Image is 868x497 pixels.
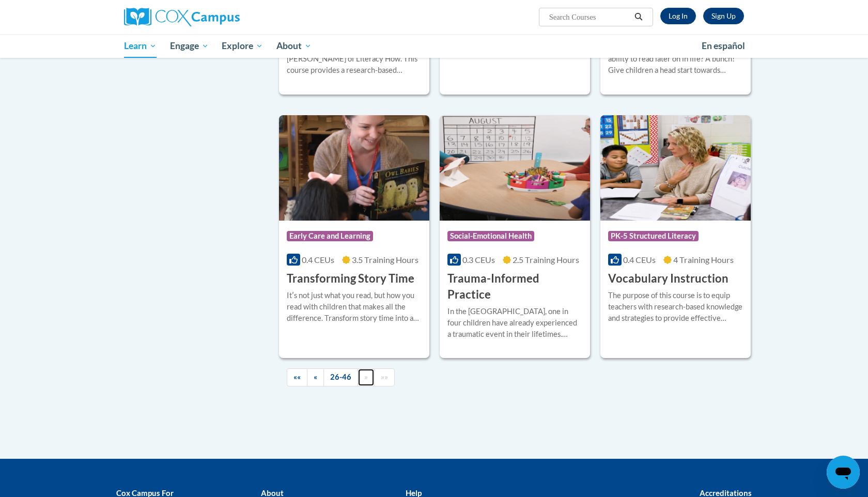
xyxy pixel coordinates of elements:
a: Course LogoSocial-Emotional Health0.3 CEUs2.5 Training Hours Trauma-Informed PracticeIn the [GEOG... [440,115,590,358]
span: 2.5 Training Hours [513,255,579,265]
span: «« [293,372,301,381]
span: 3.5 Training Hours [352,255,419,265]
span: Social-Emotional Health [447,231,534,241]
h3: Vocabulary Instruction [608,271,729,287]
h3: Trauma-Informed Practice [447,271,582,303]
span: About [276,40,312,52]
span: 0.4 CEUs [623,255,656,265]
span: « [314,372,317,381]
img: Course Logo [600,115,751,221]
a: Cox Campus [124,8,320,26]
div: In the [GEOGRAPHIC_DATA], one in four children have already experienced a traumatic event in thei... [447,306,582,340]
span: 4 Training Hours [673,255,734,265]
span: 0.3 CEUs [462,255,495,265]
a: Previous [307,368,324,386]
iframe: Button to launch messaging window [827,456,860,489]
a: Engage [163,34,215,58]
a: Register [703,8,744,24]
div: The purpose of this course is to equip teachers with research-based knowledge and strategies to p... [608,290,743,324]
a: Course LogoPK-5 Structured Literacy0.4 CEUs4 Training Hours Vocabulary InstructionThe purpose of ... [600,115,751,358]
span: 0.4 CEUs [302,255,334,265]
span: Explore [222,40,263,52]
h3: Transforming Story Time [287,271,414,287]
div: Developed with expert contributor Dr. [PERSON_NAME] of Literacy How. This course provides a resea... [287,42,422,76]
span: Engage [170,40,209,52]
a: Begining [287,368,307,386]
img: Course Logo [279,115,429,221]
div: Itʹs not just what you read, but how you read with children that makes all the difference. Transf... [287,290,422,324]
input: Search Courses [548,11,631,23]
span: » [364,372,368,381]
a: End [374,368,395,386]
div: How does oral language impact a childʹs ability to read later on in life? A bunch! Give children ... [608,42,743,76]
img: Course Logo [440,115,590,221]
span: Learn [124,40,157,52]
span: PK-5 Structured Literacy [608,231,699,241]
a: 26-46 [323,368,358,386]
button: Search [631,11,646,23]
a: About [270,34,318,58]
a: Next [358,368,375,386]
span: Early Care and Learning [287,231,373,241]
a: Course LogoEarly Care and Learning0.4 CEUs3.5 Training Hours Transforming Story TimeItʹs not just... [279,115,429,358]
img: Cox Campus [124,8,240,26]
a: Explore [215,34,270,58]
div: Main menu [109,34,760,58]
span: En español [702,40,745,51]
a: Learn [117,34,163,58]
a: Log In [660,8,696,24]
span: »» [381,372,388,381]
a: En español [695,35,752,57]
